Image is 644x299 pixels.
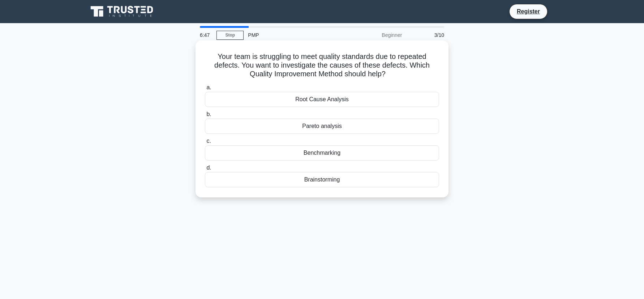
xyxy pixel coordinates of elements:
div: Pareto analysis [205,119,439,134]
a: Register [512,7,544,16]
div: 3/10 [406,28,448,42]
div: Brainstorming [205,172,439,187]
div: Benchmarking [205,145,439,161]
span: d. [206,165,211,171]
span: c. [206,138,211,144]
h5: Your team is struggling to meet quality standards due to repeated defects. You want to investigat... [204,52,440,79]
span: b. [206,111,211,117]
a: Stop [216,31,244,40]
span: a. [206,84,211,90]
div: Root Cause Analysis [205,92,439,107]
div: 6:47 [196,28,216,42]
div: PMP [244,28,343,42]
div: Beginner [343,28,406,42]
